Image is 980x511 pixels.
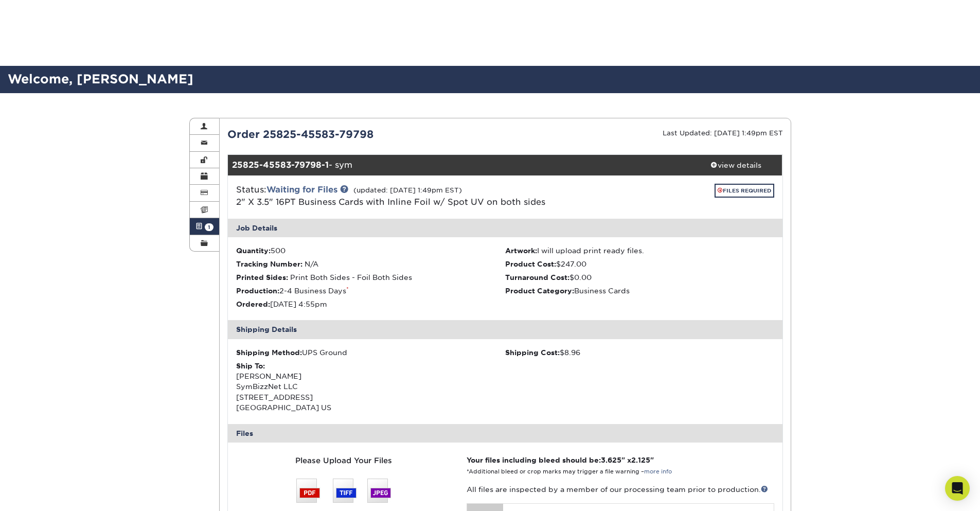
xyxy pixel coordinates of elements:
[505,246,537,255] strong: Artwork:
[236,246,271,255] strong: Quantity:
[505,286,774,296] li: Business Cards
[236,362,265,370] strong: Ship To:
[505,245,774,256] li: I will upload print ready files.
[467,468,672,475] small: *Additional bleed or crop marks may trigger a file warning –
[236,287,279,295] strong: Production:
[205,223,213,231] span: 1
[236,300,270,308] strong: Ordered:
[220,127,505,142] div: Order 25825-45583-79798
[190,218,220,235] a: 1
[601,456,621,464] span: 3.625
[505,348,560,357] strong: Shipping Cost:
[467,456,654,464] strong: Your files including bleed should be: " x "
[631,456,650,464] span: 2.125
[505,273,569,281] strong: Turnaround Cost:
[290,273,412,281] span: Print Both Sides - Foil Both Sides
[236,286,505,296] li: 2-4 Business Days
[236,361,505,413] div: [PERSON_NAME] SymBizzNet LLC [STREET_ADDRESS] [GEOGRAPHIC_DATA] US
[236,299,505,309] li: [DATE] 4:55pm
[353,186,462,194] small: (updated: [DATE] 1:49pm EST)
[266,185,337,195] a: Waiting for Files
[236,245,505,256] li: 500
[236,348,302,357] strong: Shipping Method:
[236,273,288,281] strong: Printed Sides:
[715,184,774,198] a: FILES REQUIRED
[232,160,329,170] strong: 25825-45583-79798-1
[236,455,451,466] div: Please Upload Your Files
[236,347,505,358] div: UPS Ground
[228,424,782,443] div: Files
[228,155,690,175] div: - sym
[228,219,782,237] div: Job Details
[467,484,774,495] p: All files are inspected by a member of our processing team prior to production.
[690,160,782,170] div: view details
[228,184,597,208] div: Status:
[945,476,970,501] div: Open Intercom Messenger
[505,287,574,295] strong: Product Category:
[505,259,774,269] li: $247.00
[305,260,318,268] span: N/A
[505,347,774,358] div: $8.96
[663,129,783,137] small: Last Updated: [DATE] 1:49pm EST
[236,197,545,207] a: 2" X 3.5" 16PT Business Cards with Inline Foil w/ Spot UV on both sides
[690,155,782,175] a: view details
[644,468,672,475] a: more info
[505,272,774,283] li: $0.00
[236,260,302,268] strong: Tracking Number:
[296,479,391,503] img: We accept: PSD, TIFF, or JPEG (JPG)
[228,320,782,339] div: Shipping Details
[505,260,556,268] strong: Product Cost:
